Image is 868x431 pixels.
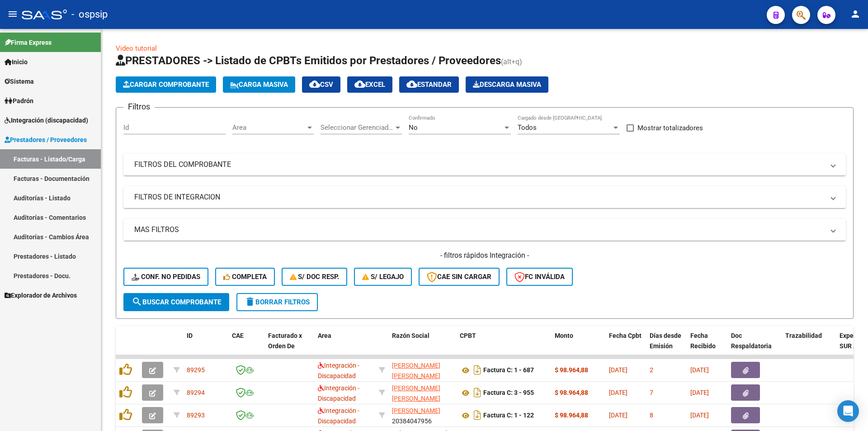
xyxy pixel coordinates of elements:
span: EXCEL [354,81,385,89]
datatable-header-cell: Doc Respaldatoria [727,326,782,366]
button: CAE SIN CARGAR [419,268,500,286]
span: FC Inválida [514,273,565,281]
span: Inicio [5,57,28,67]
mat-icon: cloud_download [354,79,365,90]
span: Area [318,332,331,339]
span: Explorador de Archivos [5,290,77,300]
div: Open Intercom Messenger [837,400,859,422]
span: [DATE] [690,412,709,419]
span: Padrón [5,96,33,106]
span: S/ legajo [362,273,404,281]
datatable-header-cell: Razón Social [388,326,456,366]
mat-expansion-panel-header: MAS FILTROS [123,219,846,241]
datatable-header-cell: Días desde Emisión [646,326,687,366]
button: FC Inválida [506,268,573,286]
span: No [409,123,418,132]
span: Fecha Cpbt [609,332,642,339]
strong: Factura C: 1 - 122 [483,412,534,419]
h3: Filtros [123,100,155,113]
span: 89295 [187,366,205,374]
mat-panel-title: FILTROS DEL COMPROBANTE [134,160,824,170]
button: S/ Doc Resp. [282,268,348,286]
span: - ospsip [71,5,108,24]
span: Completa [223,273,267,281]
datatable-header-cell: Trazabilidad [782,326,836,366]
span: Doc Respaldatoria [731,332,772,350]
span: Descarga Masiva [473,81,541,89]
mat-panel-title: MAS FILTROS [134,225,824,235]
span: [DATE] [609,366,627,374]
datatable-header-cell: Facturado x Orden De [264,326,314,366]
span: Integración - Discapacidad [318,384,359,402]
i: Descargar documento [472,385,483,400]
button: Descarga Masiva [466,76,548,93]
datatable-header-cell: Area [314,326,375,366]
datatable-header-cell: Fecha Recibido [687,326,727,366]
span: ID [187,332,193,339]
span: Area [232,123,306,132]
datatable-header-cell: CPBT [456,326,551,366]
mat-icon: cloud_download [406,79,417,90]
span: 89294 [187,389,205,396]
button: Completa [215,268,275,286]
i: Descargar documento [472,363,483,377]
span: [PERSON_NAME] [PERSON_NAME] [392,384,440,402]
span: Seleccionar Gerenciador [321,123,394,132]
span: Días desde Emisión [650,332,681,350]
mat-icon: search [132,296,142,307]
strong: $ 98.964,88 [555,389,588,396]
span: [DATE] [690,389,709,396]
span: PRESTADORES -> Listado de CPBTs Emitidos por Prestadores / Proveedores [116,54,501,67]
span: Fecha Recibido [690,332,716,350]
div: 27372945791 [392,383,453,402]
div: 27372941605 [392,360,453,379]
span: CPBT [460,332,476,339]
strong: Factura C: 3 - 955 [483,389,534,397]
mat-icon: cloud_download [309,79,320,90]
div: 20384047956 [392,406,453,425]
h4: - filtros rápidos Integración - [123,251,846,260]
datatable-header-cell: CAE [228,326,264,366]
span: Firma Express [5,38,52,47]
mat-panel-title: FILTROS DE INTEGRACION [134,192,824,202]
span: Facturado x Orden De [268,332,302,350]
datatable-header-cell: Monto [551,326,605,366]
mat-expansion-panel-header: FILTROS DE INTEGRACION [123,186,846,208]
span: Cargar Comprobante [123,81,209,89]
span: [DATE] [609,412,627,419]
span: Prestadores / Proveedores [5,135,87,145]
span: CSV [309,81,333,89]
button: S/ legajo [354,268,412,286]
mat-expansion-panel-header: FILTROS DEL COMPROBANTE [123,154,846,175]
span: Trazabilidad [785,332,822,339]
span: Buscar Comprobante [132,298,221,306]
span: Integración (discapacidad) [5,115,88,125]
datatable-header-cell: Fecha Cpbt [605,326,646,366]
span: CAE SIN CARGAR [427,273,491,281]
app-download-masive: Descarga masiva de comprobantes (adjuntos) [466,76,548,93]
span: Integración - Discapacidad [318,407,359,425]
span: 8 [650,412,653,419]
span: Borrar Filtros [245,298,310,306]
span: Sistema [5,76,34,86]
span: CAE [232,332,244,339]
span: Todos [518,123,537,132]
button: Conf. no pedidas [123,268,208,286]
datatable-header-cell: ID [183,326,228,366]
span: [DATE] [609,389,627,396]
span: Estandar [406,81,452,89]
strong: $ 98.964,88 [555,412,588,419]
span: Mostrar totalizadores [637,123,703,133]
span: Razón Social [392,332,429,339]
span: Conf. no pedidas [132,273,200,281]
strong: $ 98.964,88 [555,366,588,374]
button: Cargar Comprobante [116,76,216,93]
button: Estandar [399,76,459,93]
mat-icon: menu [7,9,18,19]
mat-icon: delete [245,296,255,307]
a: Video tutorial [116,44,157,52]
span: [PERSON_NAME] [392,407,440,414]
span: (alt+q) [501,57,522,66]
span: Monto [555,332,573,339]
button: CSV [302,76,340,93]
